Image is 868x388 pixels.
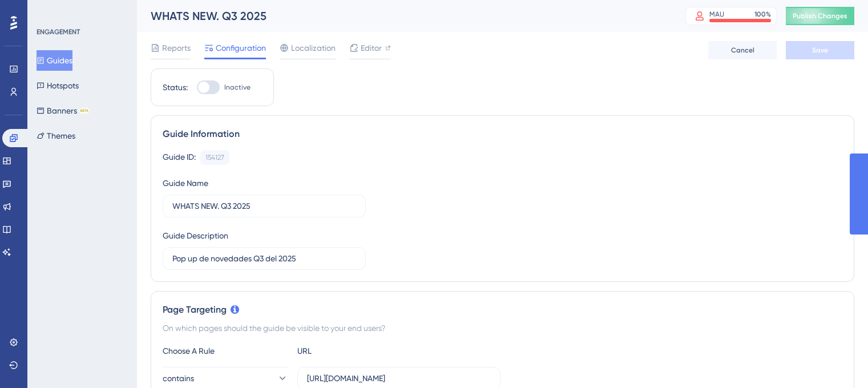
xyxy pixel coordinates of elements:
button: Hotspots [37,75,79,96]
button: Cancel [708,41,777,59]
span: Publish Changes [793,11,847,21]
span: contains [163,371,194,385]
div: 154127 [205,153,224,162]
div: MAU [709,10,724,19]
div: Choose A Rule [163,344,288,358]
div: Guide Description [163,229,228,242]
span: Reports [162,41,191,55]
div: ENGAGEMENT [37,27,80,37]
span: Save [812,46,828,55]
div: BETA [79,108,90,114]
div: Guide Name [163,176,208,190]
button: Guides [37,50,72,71]
button: BannersBETA [37,100,90,121]
input: Type your Guide’s Description here [172,252,356,265]
div: On which pages should the guide be visible to your end users? [163,321,842,335]
div: Status: [163,80,188,94]
input: Type your Guide’s Name here [172,200,356,212]
span: Editor [361,41,382,55]
input: yourwebsite.com/path [307,372,491,385]
span: Inactive [224,83,251,92]
div: WHATS NEW. Q3 2025 [151,8,657,24]
span: Cancel [731,46,754,55]
span: Configuration [216,41,266,55]
div: 100 % [754,10,771,19]
iframe: UserGuiding AI Assistant Launcher [820,343,854,377]
div: Guide Information [163,127,842,141]
button: Publish Changes [786,7,854,25]
div: Page Targeting [163,303,842,317]
div: URL [297,344,423,358]
button: Save [786,41,854,59]
span: Localization [291,41,336,55]
div: Guide ID: [163,150,196,165]
button: Themes [37,126,75,146]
